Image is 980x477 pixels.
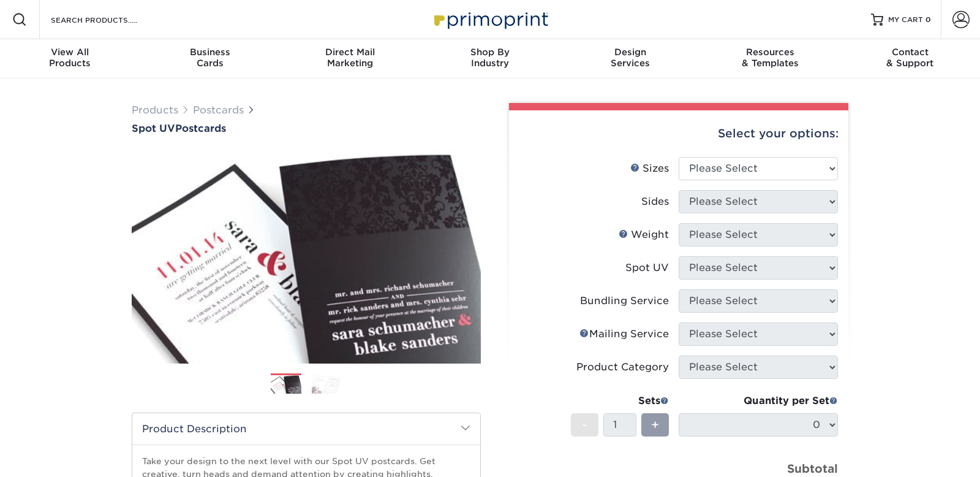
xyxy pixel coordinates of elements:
span: Resources [700,47,840,58]
span: Business [140,47,281,58]
a: Spot UVPostcards [132,123,481,134]
div: Sets [571,394,669,408]
a: Shop ByIndustry [420,39,560,78]
span: - [582,416,587,434]
a: DesignServices [560,39,700,78]
div: Services [560,47,700,69]
img: Primoprint [429,6,551,32]
img: Postcards 01 [271,374,301,395]
a: Contact& Support [840,39,980,78]
div: Weight [619,227,669,242]
div: Bundling Service [580,294,669,308]
div: Cards [140,47,281,69]
div: & Support [840,47,980,69]
a: BusinessCards [140,39,281,78]
h1: Postcards [132,123,481,134]
input: SEARCH PRODUCTS..... [50,12,169,27]
img: Postcards 02 [312,373,342,394]
a: Resources& Templates [700,39,840,78]
div: Sides [641,194,669,209]
span: Direct Mail [280,47,420,58]
a: Direct MailMarketing [280,39,420,78]
div: Mailing Service [579,327,669,342]
div: & Templates [700,47,840,69]
span: MY CART [888,15,923,25]
a: Postcards [193,104,244,116]
span: Spot UV [132,123,175,134]
div: Industry [420,47,560,69]
div: Product Category [576,360,669,375]
span: 0 [925,15,931,24]
span: Shop By [420,47,560,58]
span: + [651,416,659,434]
h2: Product Description [132,413,480,445]
strong: Subtotal [787,462,838,475]
div: Spot UV [625,261,669,275]
a: Products [132,104,178,116]
span: Design [560,47,700,58]
div: Sizes [630,161,669,176]
img: Spot UV 01 [132,135,481,377]
div: Quantity per Set [679,394,838,408]
div: Marketing [280,47,420,69]
div: Select your options: [519,110,839,157]
span: Contact [840,47,980,58]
